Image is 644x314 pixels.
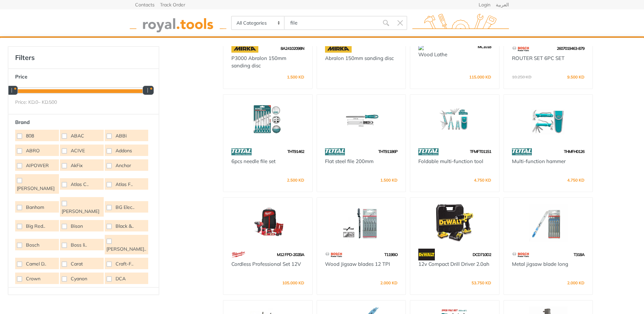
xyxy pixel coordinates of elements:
img: Royal Tools - Foldable multi-function tool [416,101,493,139]
span: T318A [574,252,584,257]
span: Bison [71,223,83,229]
img: 55.webp [325,249,343,260]
img: Royal Tools - 12v Compact Drill Driver 2.0ah [416,204,493,242]
a: Offers [378,36,408,55]
span: TFMFT01151 [470,149,491,154]
div: 105.000 KD [282,281,304,286]
img: 89.webp [231,43,258,55]
img: Royal Tools - 6pcs needle file set [229,101,306,139]
span: Atlas F.. [116,181,133,188]
img: royal.tools Logo [130,14,226,32]
a: Contact Us [408,36,449,55]
span: 808 [26,132,34,139]
span: Black &.. [116,223,134,229]
div: 2.000 KD [380,281,397,286]
div: 9.500 KD [567,75,584,81]
img: 86.webp [512,146,532,158]
a: Contacts [135,2,155,7]
a: Metal jigsaw blade long [512,261,568,267]
span: 0 [35,99,38,105]
div: 2.500 KD [287,178,304,184]
a: Our Specialize [328,36,378,55]
input: Site search [285,16,379,30]
div: 53.750 KD [472,281,491,286]
span: 8A24102098N [281,46,304,51]
span: DCD710D2 [473,252,491,257]
a: Login [479,2,490,7]
div: Price: KD. – KD. [15,99,152,106]
img: 55.webp [512,43,530,55]
a: 0 [476,36,493,55]
img: 68.webp [231,249,246,260]
span: Cyanon [71,275,87,282]
img: Royal Tools - Flat steel file 200mm [323,101,400,139]
span: THT91186P [378,149,397,154]
a: 12v Compact Drill Driver 2.0ah [418,261,489,267]
div: 1.500 KD [287,75,304,81]
a: العربية [496,2,509,7]
span: 500 [49,99,57,105]
select: Category [232,17,285,29]
span: DCA [116,275,126,282]
span: Boss li.. [71,242,87,248]
img: 86.webp [418,146,439,158]
div: 115.000 KD [469,75,491,81]
span: ABRO [26,147,40,154]
img: Royal Tools - Cordless Professional Set 12V [229,204,306,242]
span: ACIVE [71,147,85,154]
a: ROUTER SET 6PC SET [512,55,565,61]
span: [PERSON_NAME].. [106,246,146,252]
img: 111.webp [418,45,424,50]
img: 89.webp [325,43,352,55]
span: Crown [26,275,40,282]
a: Wood Jigsaw blades 12 TPI [325,261,390,267]
span: THMFH0126 [564,149,584,154]
span: THT91462 [287,149,304,154]
span: Atlas C.. [71,181,89,188]
span: Addons [116,147,132,154]
a: Home [227,36,255,55]
div: 2.000 KD [567,281,584,286]
a: Foldable multi-function tool [418,158,483,164]
img: 45.webp [418,249,435,260]
a: Multi-function hammer [512,158,566,164]
img: Royal Tools - Metal jigsaw blade long [510,204,587,242]
span: [PERSON_NAME] [62,208,99,215]
span: Camel D.. [26,260,46,267]
img: Royal Tools - Wood Jigsaw blades 12 TPI [323,204,400,242]
img: 86.webp [231,146,252,158]
a: Abralon 150mm sanding disc [325,55,394,61]
img: 86.webp [325,146,345,158]
div: 4.750 KD [474,178,491,184]
span: [PERSON_NAME] [17,185,55,192]
span: Anchor [116,162,131,169]
div: 10.250 KD [512,75,532,79]
span: BG Elec.. [116,204,134,211]
span: M12 FPD-202BA [277,252,304,257]
a: Flat steel file 200mm [325,158,374,164]
span: AkFix [71,162,83,169]
span: ABAC [71,132,84,139]
a: Track Order [160,2,185,7]
img: 55.webp [512,249,530,260]
span: ABBi [116,132,127,139]
span: AIPOWER [26,162,49,169]
div: 4.750 KD [567,178,584,184]
a: P3000 Abralon 150mm sanding disc [231,55,286,69]
span: Bosch [26,242,39,248]
span: T119BO [384,252,397,257]
span: Banhom [26,204,44,211]
span: Big Red.. [26,223,45,229]
span: Craft-F.. [116,260,133,267]
a: 6pcs needle file set [231,158,276,164]
div: 1.500 KD [380,178,397,184]
img: Royal Tools - Multi-function hammer [510,101,587,139]
img: royal.tools Logo [412,14,509,32]
button: Brand [12,117,155,127]
a: Cordless Professional Set 12V [231,261,301,267]
h4: Filters [15,54,152,62]
span: 2607019463-879 [557,46,584,51]
span: MC1018 [478,44,491,49]
span: Carat [71,260,83,267]
a: Wood Lathe [418,51,447,58]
